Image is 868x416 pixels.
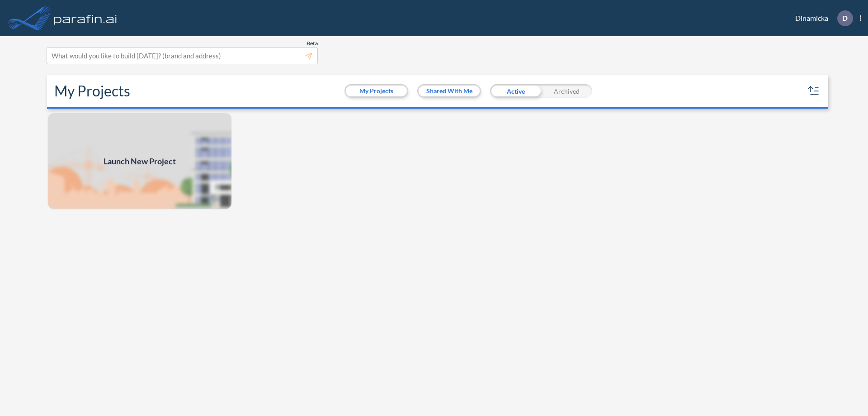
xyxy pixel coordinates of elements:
[346,86,407,96] button: My Projects
[541,84,592,98] div: Archived
[47,112,232,210] img: add
[307,40,318,47] span: Beta
[842,14,848,22] p: D
[419,86,480,96] button: Shared With Me
[54,82,130,100] h2: My Projects
[52,9,119,27] img: logo
[104,155,176,167] span: Launch New Project
[47,112,232,210] a: Launch New Project
[807,84,821,98] button: sort
[782,10,861,26] div: Dinamicka
[490,84,541,98] div: Active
